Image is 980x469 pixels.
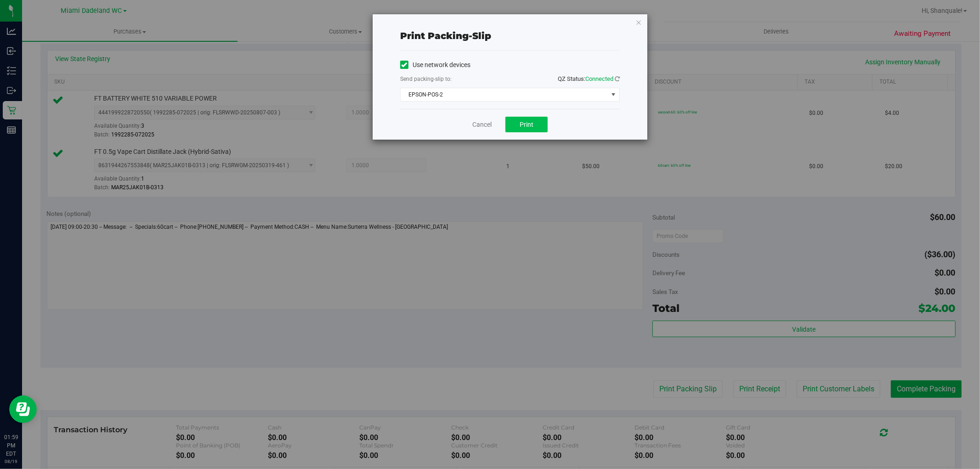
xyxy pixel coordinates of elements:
a: Cancel [472,120,492,130]
span: EPSON-POS-2 [401,88,608,101]
label: Send packing-slip to: [400,75,452,83]
label: Use network devices [400,60,470,70]
span: Connected [585,75,613,82]
span: select [608,88,619,101]
button: Print [505,117,548,132]
span: Print [520,121,533,128]
span: QZ Status: [558,75,620,82]
iframe: Resource center [9,396,37,423]
span: Print packing-slip [400,30,491,41]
